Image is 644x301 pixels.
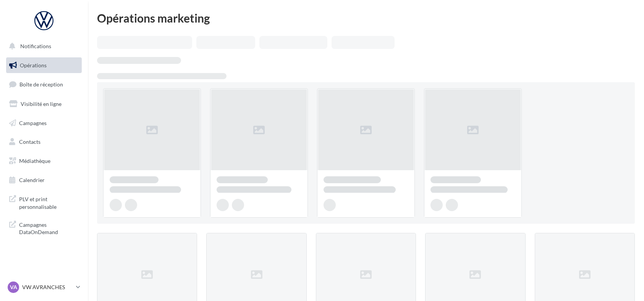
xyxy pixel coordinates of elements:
[19,138,40,145] span: Contacts
[19,194,79,210] span: PLV et print personnalisable
[19,220,79,236] span: Campagnes DataOnDemand
[97,12,635,24] div: Opérations marketing
[19,158,50,164] span: Médiathèque
[19,177,45,183] span: Calendrier
[6,280,82,294] a: VA VW AVRANCHES
[5,191,83,213] a: PLV et print personnalisable
[5,134,83,150] a: Contacts
[5,96,83,112] a: Visibilité en ligne
[21,101,61,107] span: Visibilité en ligne
[20,62,47,68] span: Opérations
[5,115,83,131] a: Campagnes
[5,172,83,188] a: Calendrier
[20,43,51,49] span: Notifications
[5,153,83,169] a: Médiathèque
[19,81,63,88] span: Boîte de réception
[19,119,47,126] span: Campagnes
[5,38,80,54] button: Notifications
[22,283,73,291] p: VW AVRANCHES
[5,57,83,73] a: Opérations
[5,76,83,93] a: Boîte de réception
[5,216,83,239] a: Campagnes DataOnDemand
[10,283,17,291] span: VA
